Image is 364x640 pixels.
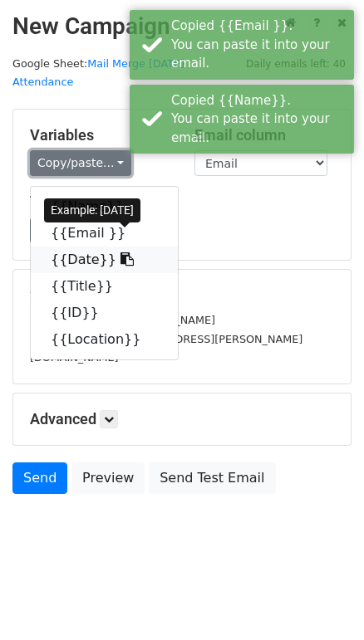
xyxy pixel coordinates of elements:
[12,57,184,89] small: Google Sheet:
[12,12,352,41] h2: New Campaign
[149,462,275,494] a: Send Test Email
[71,462,145,494] a: Preview
[31,326,178,353] a: {{Location}}
[12,462,67,494] a: Send
[30,126,170,144] h5: Variables
[30,286,334,305] h5: 2 Recipients
[12,57,184,89] a: Mail Merge [DATE] Attendance
[31,247,178,273] a: {{Date}}
[30,410,334,428] h5: Advanced
[281,560,364,640] iframe: Chat Widget
[30,314,215,326] small: [EMAIL_ADDRESS][DOMAIN_NAME]
[31,300,178,326] a: {{ID}}
[44,198,140,222] div: Example: [DATE]
[31,193,178,220] a: {{Name}}
[171,91,347,148] div: Copied {{Name}}. You can paste it into your email.
[31,273,178,300] a: {{Title}}
[30,150,131,176] a: Copy/paste...
[31,220,178,247] a: {{Email }}
[171,17,347,73] div: Copied {{Email }}. You can paste it into your email.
